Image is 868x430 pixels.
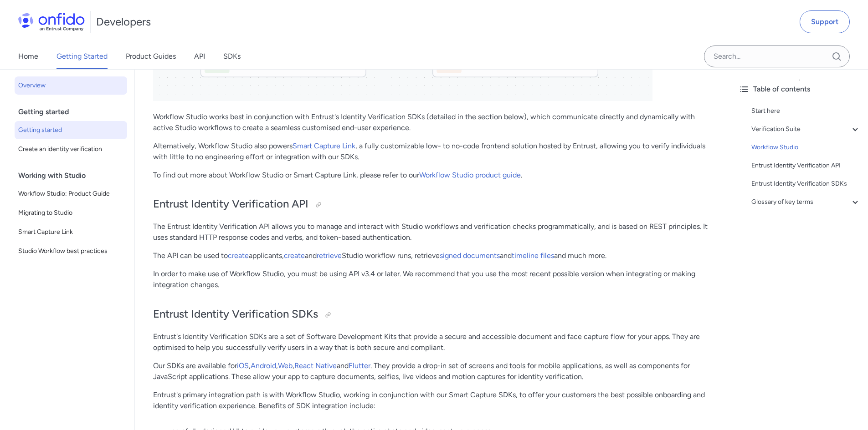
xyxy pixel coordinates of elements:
p: In order to make use of Workflow Studio, you must be using API v3.4 or later. We recommend that y... [153,268,713,290]
a: create [284,251,305,260]
a: Workflow Studio: Product Guide [15,185,127,203]
span: Smart Capture Link [18,227,123,238]
a: Home [18,44,38,69]
a: iOS [237,361,249,370]
a: Product Guides [126,44,176,69]
a: React Native [294,361,337,370]
div: Table of contents [739,84,861,95]
a: Entrust Identity Verification API [751,160,861,171]
a: timeline files [512,251,554,260]
a: Workflow Studio product guide [419,171,521,179]
span: Overview [18,80,123,91]
h2: Entrust Identity Verification API [153,197,713,212]
p: Alternatively, Workflow Studio also powers , a fully customizable low- to no-code frontend soluti... [153,141,713,162]
a: Smart Capture Link [293,142,355,150]
span: Studio Workflow best practices [18,246,123,257]
a: Start here [751,106,861,116]
a: create [228,251,249,260]
a: Glossary of key terms [751,197,861,207]
span: Workflow Studio: Product Guide [18,188,123,199]
a: Studio Workflow best practices [15,242,127,260]
p: The API can be used to applicants, and Studio workflow runs, retrieve and and much more. [153,250,713,261]
p: Our SDKs are available for , , , and . They provide a drop-in set of screens and tools for mobile... [153,360,713,382]
a: Android [251,361,276,370]
a: Migrating to Studio [15,204,127,222]
p: Entrust's primary integration path is with Workflow Studio, working in conjunction with our Smart... [153,390,713,411]
p: Entrust's Identity Verification SDKs are a set of Software Development Kits that provide a secure... [153,331,713,353]
h2: Entrust Identity Verification SDKs [153,307,713,322]
a: API [194,44,205,69]
a: SDKs [223,44,241,69]
a: signed documents [440,251,500,260]
h1: Developers [96,15,151,29]
a: Entrust Identity Verification SDKs [751,178,861,189]
a: Getting Started [56,44,108,69]
span: Getting started [18,125,123,136]
p: The Entrust Identity Verification API allows you to manage and interact with Studio workflows and... [153,221,713,243]
img: Onfido Logo [18,13,85,31]
a: Workflow Studio [751,142,861,153]
input: Onfido search input field [704,46,850,67]
a: Support [800,10,850,33]
a: Getting started [15,121,127,139]
a: Verification Suite [751,124,861,135]
p: To find out more about Workflow Studio or Smart Capture Link, please refer to our . [153,170,713,181]
p: Workflow Studio works best in conjunction with Entrust's Identity Verification SDKs (detailed in ... [153,111,713,133]
a: Overview [15,76,127,95]
a: Create an identity verification [15,140,127,158]
a: retrieve [317,251,342,260]
div: Working with Studio [18,167,131,185]
a: Smart Capture Link [15,223,127,241]
div: Getting started [18,103,131,121]
span: Create an identity verification [18,144,123,155]
span: Migrating to Studio [18,207,123,218]
a: Web [278,361,293,370]
a: Flutter [349,361,370,370]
